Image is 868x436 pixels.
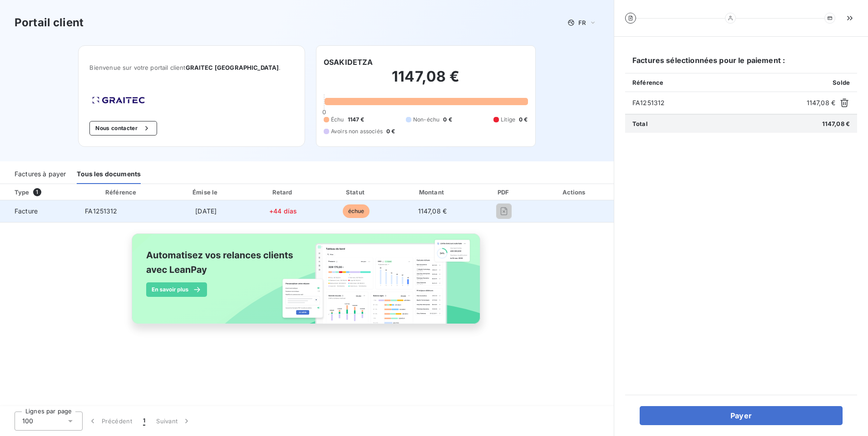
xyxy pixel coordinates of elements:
span: 1147,08 € [418,207,447,215]
span: Total [632,120,648,127]
span: 0 € [443,116,452,124]
span: FA1251312 [85,207,117,215]
span: 1 [143,417,145,426]
span: 1147 € [348,116,365,124]
div: Montant [394,188,471,197]
span: 0 [322,108,326,116]
div: Référence [105,189,136,196]
span: 100 [22,417,33,426]
span: GRAITEC [GEOGRAPHIC_DATA] [186,64,279,71]
h6: Factures sélectionnées pour le paiement : [625,55,857,73]
span: 0 € [519,116,528,124]
span: Échu [331,116,344,124]
h3: Portail client [15,15,84,31]
span: Bienvenue sur votre portail client . [89,64,294,71]
span: Non-échu [413,116,439,124]
div: Émise le [168,188,244,197]
div: Statut [322,188,390,197]
div: Tous les documents [77,165,141,184]
h2: 1147,08 € [324,68,528,95]
span: FR [578,19,586,26]
span: 0 € [386,127,395,136]
span: Litige [501,116,515,124]
span: Facture [7,207,70,216]
div: PDF [474,188,534,197]
span: +44 días [269,207,297,215]
span: 1147,08 € [822,120,850,127]
button: 1 [138,412,151,431]
button: Suivant [151,412,197,431]
div: Type [9,188,76,197]
img: Company logo [89,94,148,107]
button: Payer [640,406,843,425]
span: 1147,08 € [807,98,835,107]
span: Solde [833,79,850,86]
div: Retard [248,188,318,197]
img: banner [123,228,490,339]
button: Précédent [83,412,138,431]
h6: OSAKIDETZA [324,57,373,68]
span: [DATE] [195,207,217,215]
span: 1 [33,188,41,196]
span: échue [343,204,370,218]
div: Actions [538,188,612,197]
div: Factures à payer [15,165,66,184]
span: Avoirs non associés [331,127,383,136]
span: Référence [632,79,663,86]
button: Nous contacter [89,121,157,136]
span: FA1251312 [632,98,803,107]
